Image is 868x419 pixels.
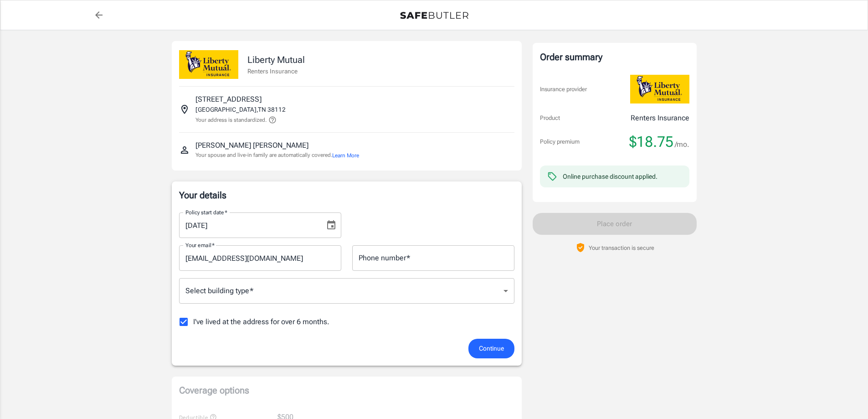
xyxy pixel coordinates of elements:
span: /mo. [675,138,689,151]
img: Back to quotes [400,12,468,19]
img: Liberty Mutual [179,50,238,79]
a: back to quotes [90,6,108,24]
p: Renters Insurance [631,113,689,124]
span: Continue [479,343,504,354]
div: Online purchase discount applied. [563,172,657,181]
p: Your spouse and live-in family are automatically covered. [195,151,359,160]
p: Renters Insurance [247,67,305,76]
img: Liberty Mutual [630,75,689,103]
p: Policy premium [540,137,580,146]
p: Your transaction is secure [589,243,654,252]
p: Insurance provider [540,85,587,94]
label: Policy start date [185,208,227,216]
button: Choose date, selected date is Aug 13, 2025 [322,216,340,234]
p: [PERSON_NAME] [PERSON_NAME] [195,140,308,151]
p: [STREET_ADDRESS] [195,94,262,105]
input: MM/DD/YYYY [179,212,318,238]
div: Order summary [540,50,689,64]
p: [GEOGRAPHIC_DATA] , TN 38112 [195,105,286,114]
p: Product [540,114,560,123]
span: I've lived at the address for over 6 months. [193,316,329,327]
p: Your details [179,189,514,202]
label: Your email [185,241,215,249]
button: Learn More [332,151,359,160]
svg: Insured person [179,145,190,155]
span: $18.75 [629,133,673,151]
input: Enter number [352,245,514,271]
p: Your address is standardized. [195,116,267,124]
input: Enter email [179,245,341,271]
svg: Insured address [179,104,190,115]
p: Liberty Mutual [247,53,305,67]
button: Continue [468,339,514,358]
